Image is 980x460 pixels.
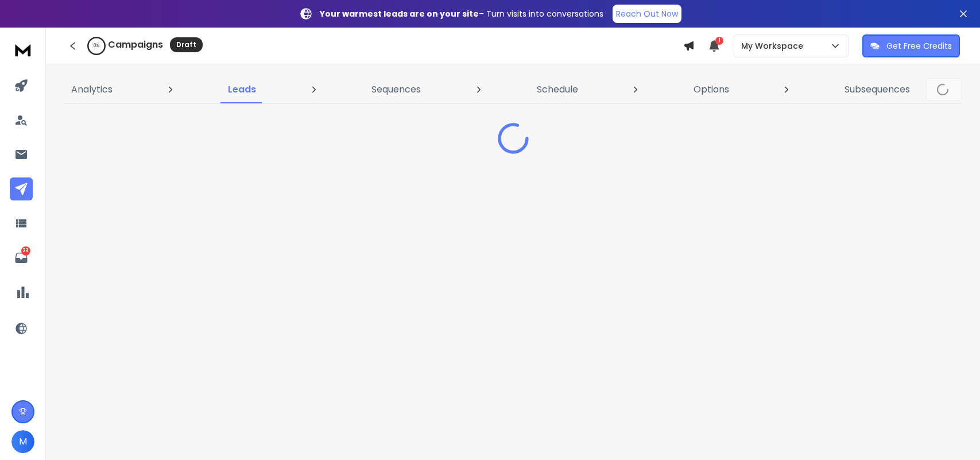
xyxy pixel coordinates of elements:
[616,8,678,20] p: Reach Out Now
[71,83,113,96] p: Analytics
[715,37,723,45] span: 1
[845,83,910,96] p: Subsequences
[221,76,263,103] a: Leads
[537,83,578,96] p: Schedule
[371,83,421,96] p: Sequences
[694,83,729,96] p: Options
[64,76,119,103] a: Analytics
[11,430,34,453] button: M
[862,34,960,57] button: Get Free Credits
[94,42,99,49] p: 0 %
[687,76,736,103] a: Options
[838,76,917,103] a: Subsequences
[170,37,203,52] div: Draft
[365,76,428,103] a: Sequences
[11,39,34,60] img: logo
[741,40,808,52] p: My Workspace
[613,5,681,23] a: Reach Out Now
[10,246,33,269] a: 29
[530,76,585,103] a: Schedule
[320,8,479,20] strong: Your warmest leads are on your site
[21,246,30,256] p: 29
[228,83,256,96] p: Leads
[108,38,163,52] h1: Campaigns
[320,8,603,20] p: – Turn visits into conversations
[886,40,952,52] p: Get Free Credits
